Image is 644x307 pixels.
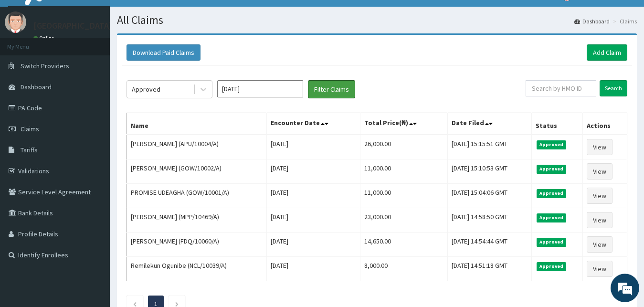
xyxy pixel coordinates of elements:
[217,80,303,97] input: Select Month and Year
[117,14,637,26] h1: All Claims
[537,213,567,222] span: Approved
[447,257,531,281] td: [DATE] 14:51:18 GMT
[50,53,160,66] div: Chat with us now
[360,113,447,135] th: Total Price(₦)
[33,35,56,42] a: Online
[587,139,612,155] a: View
[266,257,360,281] td: [DATE]
[537,262,567,271] span: Approved
[127,257,267,281] td: Remilekun Ogunibe (NCL/10039/A)
[266,208,360,233] td: [DATE]
[587,44,627,61] a: Add Claim
[447,159,531,184] td: [DATE] 15:10:53 GMT
[447,233,531,257] td: [DATE] 14:54:44 GMT
[360,135,447,159] td: 26,000.00
[266,135,360,159] td: [DATE]
[582,113,627,135] th: Actions
[127,135,267,159] td: [PERSON_NAME] (APU/10004/A)
[132,85,160,94] div: Approved
[447,184,531,208] td: [DATE] 15:04:06 GMT
[447,135,531,159] td: [DATE] 15:15:51 GMT
[266,159,360,184] td: [DATE]
[21,83,52,91] span: Dashboard
[600,80,627,96] input: Search
[537,165,567,173] span: Approved
[537,189,567,198] span: Approved
[360,208,447,233] td: 23,000.00
[157,5,179,28] div: Minimize live chat window
[127,233,267,257] td: [PERSON_NAME] (FDQ/10060/A)
[526,80,596,96] input: Search by HMO ID
[308,80,355,98] button: Filter Claims
[33,21,112,30] p: [GEOGRAPHIC_DATA]
[360,159,447,184] td: 11,000.00
[587,236,612,253] a: View
[127,208,267,233] td: [PERSON_NAME] (MPP/10469/A)
[21,125,39,133] span: Claims
[360,184,447,208] td: 11,000.00
[127,113,267,135] th: Name
[127,184,267,208] td: PROMISE UDEAGHA (GOW/10001/A)
[21,62,69,70] span: Switch Providers
[587,188,612,204] a: View
[266,233,360,257] td: [DATE]
[587,261,612,277] a: View
[531,113,582,135] th: Status
[360,233,447,257] td: 14,650.00
[587,212,612,228] a: View
[537,238,567,246] span: Approved
[537,140,567,149] span: Approved
[18,48,39,72] img: d_794563401_company_1708531726252_794563401
[447,208,531,233] td: [DATE] 14:58:50 GMT
[266,113,360,135] th: Encounter Date
[611,17,637,25] li: Claims
[5,205,182,239] textarea: Type your message and hit 'Enter'
[127,44,201,61] button: Download Paid Claims
[55,93,132,189] span: We're online!
[266,184,360,208] td: [DATE]
[127,159,267,184] td: [PERSON_NAME] (GOW/10002/A)
[21,146,38,154] span: Tariffs
[447,113,531,135] th: Date Filed
[574,17,610,25] a: Dashboard
[587,163,612,180] a: View
[360,257,447,281] td: 8,000.00
[5,11,26,33] img: User Image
